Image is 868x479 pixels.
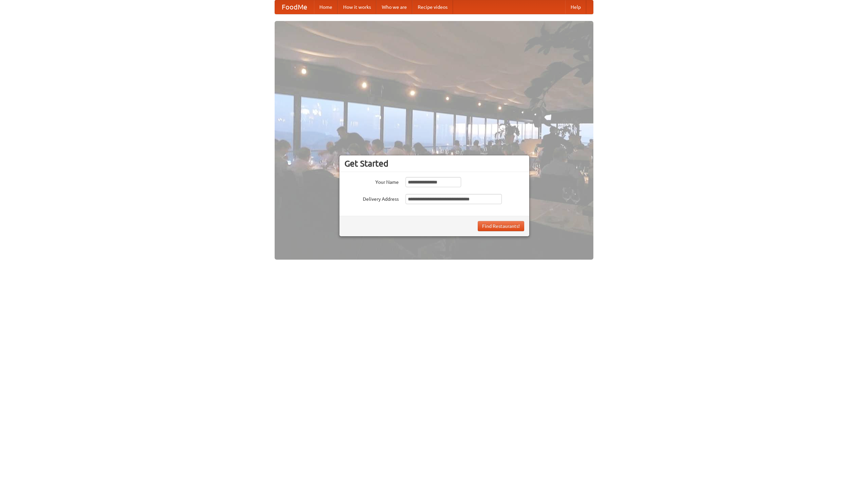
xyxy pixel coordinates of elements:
a: FoodMe [275,0,314,14]
a: Recipe videos [412,0,453,14]
a: Home [314,0,338,14]
h3: Get Started [344,158,524,169]
a: Who we are [376,0,412,14]
button: Find Restaurants! [478,221,524,231]
a: How it works [338,0,376,14]
label: Your Name [344,177,399,186]
a: Help [565,0,586,14]
label: Delivery Address [344,194,399,202]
